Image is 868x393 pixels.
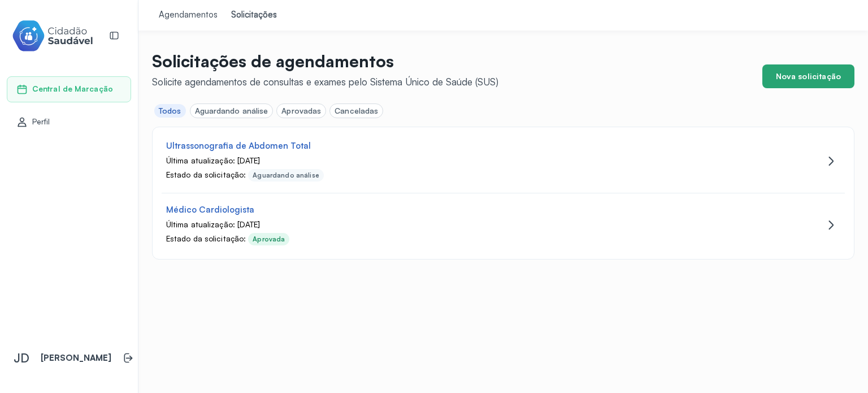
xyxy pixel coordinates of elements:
div: Aprovada [253,235,285,243]
p: Solicitações de agendamentos [152,51,498,71]
span: Central de Marcação [32,84,113,94]
img: cidadao-saudavel-filled-logo.svg [12,18,93,54]
p: [PERSON_NAME] [41,353,111,364]
div: Médico Cardiologista [166,205,254,215]
span: JD [14,351,29,365]
div: Solicite agendamentos de consultas e exames pelo Sistema Único de Saúde (SUS) [152,76,498,88]
div: Aguardando análise [253,171,319,179]
div: Solicitações [231,10,277,21]
a: Perfil [16,116,121,128]
div: Agendamentos [159,10,218,21]
div: Aguardando análise [195,106,268,116]
button: Nova solicitação [762,64,854,88]
div: Última atualização: [DATE] [166,156,742,166]
div: Canceladas [335,106,378,116]
div: Estado da solicitação: [166,170,246,182]
div: Ultrassonografia de Abdomen Total [166,141,311,152]
div: Aprovadas [281,106,321,116]
a: Central de Marcação [16,84,121,95]
div: Todos [159,106,181,116]
div: Última atualização: [DATE] [166,220,742,230]
div: Estado da solicitação: [166,234,246,245]
span: Perfil [32,117,50,127]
